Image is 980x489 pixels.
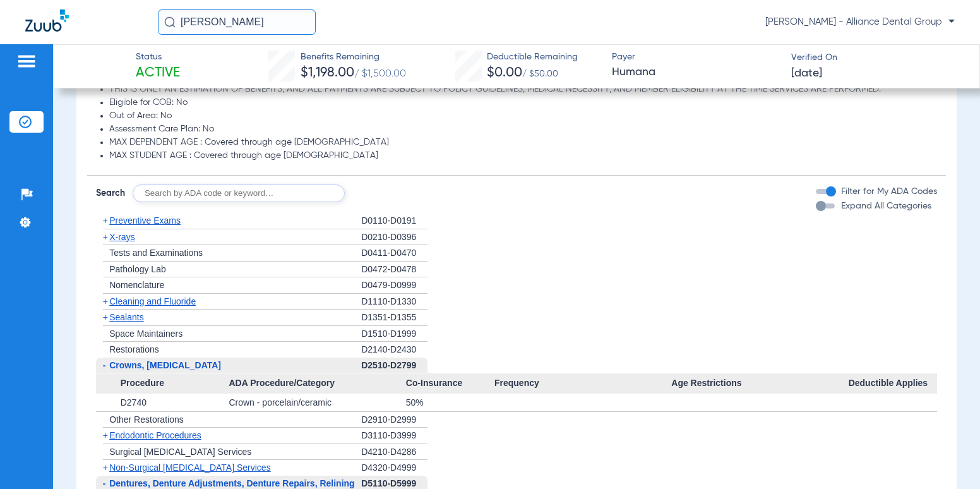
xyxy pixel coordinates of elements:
span: ADA Procedure/Category [229,373,405,394]
div: D4210-D4286 [361,444,427,461]
span: + [103,232,108,242]
div: D1110-D1330 [361,294,427,310]
span: Space Maintainers [109,329,182,339]
li: Assessment Care Plan: No [109,124,937,135]
span: Sealants [109,312,143,322]
span: $0.00 [487,66,522,80]
div: D4320-D4999 [361,460,427,476]
span: + [103,312,108,322]
span: + [103,462,108,473]
span: Preventive Exams [109,215,181,226]
span: Cleaning and Fluoride [109,296,196,306]
span: / $1,500.00 [354,69,406,79]
li: MAX DEPENDENT AGE : Covered through age [DEMOGRAPHIC_DATA] [109,137,937,148]
span: Procedure [96,373,229,394]
div: D0210-D0396 [361,229,427,246]
span: Search [96,187,125,200]
span: Deductible Remaining [487,51,578,64]
div: 50% [406,394,494,411]
div: D2910-D2999 [361,412,427,428]
span: Surgical [MEDICAL_DATA] Services [109,447,251,457]
span: Restorations [109,344,159,354]
span: Frequency [494,373,671,394]
li: Out of Area: No [109,111,937,122]
span: D2740 [121,397,146,407]
div: D2140-D2430 [361,342,427,358]
div: D0110-D0191 [361,213,427,229]
span: Endodontic Procedures [109,430,201,440]
div: Crown - porcelain/ceramic [229,394,405,411]
span: Nomenclature [109,280,164,290]
span: Age Restrictions [671,373,848,394]
span: - [103,360,106,370]
div: D1510-D1999 [361,326,427,342]
span: Benefits Remaining [301,51,406,64]
input: Search by ADA code or keyword… [133,184,345,202]
span: Verified On [791,51,960,64]
img: Search Icon [164,16,176,28]
span: Dentures, Denture Adjustments, Denture Repairs, Relining [109,478,354,488]
span: [PERSON_NAME] - Alliance Dental Group [765,16,955,28]
span: X-rays [109,232,134,242]
div: D0472-D0478 [361,262,427,278]
li: Eligible for COB: No [109,97,937,109]
span: Non-Surgical [MEDICAL_DATA] Services [109,462,270,473]
div: D0479-D0999 [361,277,427,294]
span: Status [136,51,180,64]
label: Filter for My ADA Codes [839,185,937,198]
div: D1351-D1355 [361,310,427,326]
span: Deductible Applies [849,373,937,394]
span: $1,198.00 [301,66,354,80]
span: Co-Insurance [406,373,494,394]
img: hamburger-icon [16,54,37,69]
span: Other Restorations [109,414,184,425]
span: Crowns, [MEDICAL_DATA] [109,360,221,370]
img: Zuub Logo [25,9,69,32]
div: D2510-D2799 [361,358,427,374]
span: Payer [612,51,780,64]
span: / $50.00 [522,69,558,78]
span: - [103,478,106,488]
span: Active [136,64,180,82]
div: D0411-D0470 [361,245,427,262]
span: + [103,296,108,306]
li: MAX STUDENT AGE : Covered through age [DEMOGRAPHIC_DATA] [109,150,937,162]
span: + [103,215,108,226]
span: Humana [612,64,780,80]
span: Pathology Lab [109,264,166,274]
div: D3110-D3999 [361,428,427,444]
span: + [103,430,108,440]
span: [DATE] [791,66,822,81]
li: THIS IS ONLY AN ESTIMATION OF BENEFITS, AND ALL PAYMENTS ARE SUBJECT TO POLICY GUIDELINES, MEDICA... [109,84,937,95]
span: Expand All Categories [841,202,931,210]
span: Tests and Examinations [109,248,203,258]
input: Search for patients [158,9,316,35]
